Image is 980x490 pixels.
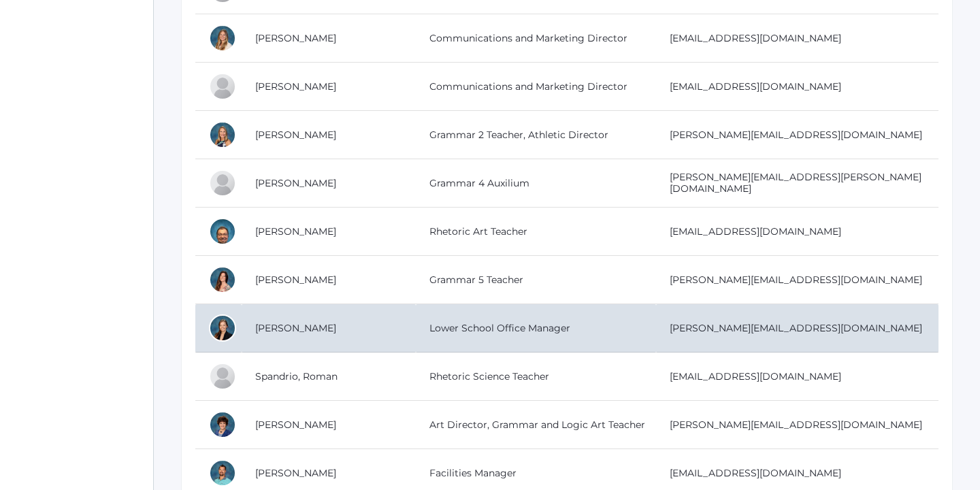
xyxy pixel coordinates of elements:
div: Westen Taylor [209,459,236,487]
td: [PERSON_NAME][EMAIL_ADDRESS][DOMAIN_NAME] [656,401,939,449]
td: [PERSON_NAME] [242,304,416,353]
td: [PERSON_NAME] [242,14,416,63]
td: [PERSON_NAME] [242,208,416,256]
td: [EMAIL_ADDRESS][DOMAIN_NAME] [656,63,939,111]
td: [PERSON_NAME] [242,256,416,304]
td: Spandrio, Roman [242,353,416,401]
td: [PERSON_NAME][EMAIL_ADDRESS][DOMAIN_NAME] [656,304,939,353]
td: Lower School Office Manager [416,304,655,353]
td: [PERSON_NAME] [242,63,416,111]
td: Grammar 4 Auxilium [416,159,655,208]
td: Rhetoric Art Teacher [416,208,655,256]
td: [EMAIL_ADDRESS][DOMAIN_NAME] [656,208,939,256]
td: Grammar 2 Teacher, Athletic Director [416,111,655,159]
div: Roman Spandrio [209,363,236,390]
div: Heather Porter [209,169,236,197]
div: Carolyn Sugimoto [209,411,236,438]
td: [PERSON_NAME] [242,401,416,449]
td: Art Director, Grammar and Logic Art Teacher [416,401,655,449]
td: [PERSON_NAME][EMAIL_ADDRESS][DOMAIN_NAME] [656,111,939,159]
div: Aubree Morrell [209,24,236,52]
div: Aubree Morrell [209,73,236,100]
td: [PERSON_NAME] [242,111,416,159]
div: Allison Smith [209,314,236,342]
td: Rhetoric Science Teacher [416,353,655,401]
div: Jorvic Salazar [209,218,236,245]
td: Communications and Marketing Director [416,63,655,111]
td: [EMAIL_ADDRESS][DOMAIN_NAME] [656,14,939,63]
div: Rebecca Salazar [209,266,236,293]
td: Communications and Marketing Director [416,14,655,63]
td: [PERSON_NAME] [242,159,416,208]
div: Courtney Nicholls [209,121,236,148]
td: [EMAIL_ADDRESS][DOMAIN_NAME] [656,353,939,401]
td: [PERSON_NAME][EMAIL_ADDRESS][DOMAIN_NAME] [656,256,939,304]
td: Grammar 5 Teacher [416,256,655,304]
td: [PERSON_NAME][EMAIL_ADDRESS][PERSON_NAME][DOMAIN_NAME] [656,159,939,208]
